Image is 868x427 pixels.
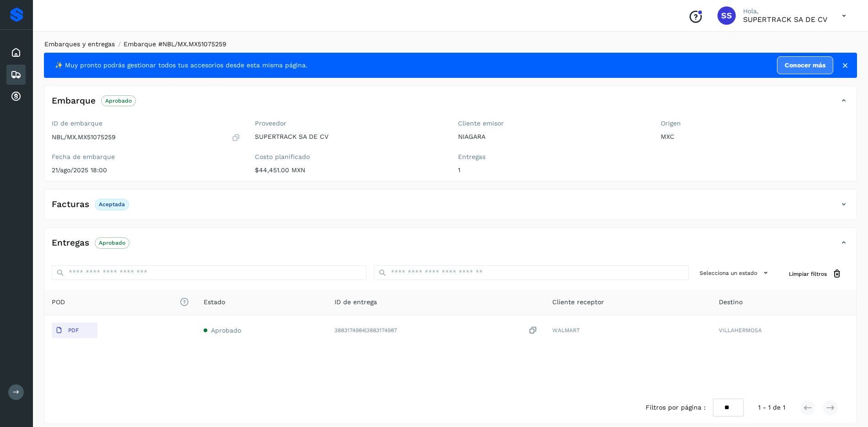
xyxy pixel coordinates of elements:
p: PDF [68,327,79,334]
span: Estado [204,297,225,307]
p: Aprobado [105,98,132,104]
p: 1 [458,166,647,174]
span: Cliente receptor [552,297,604,307]
label: Origen [661,120,849,127]
a: Embarques y entregas [44,40,115,48]
p: SUPERTRACK SA DE CV [255,133,443,141]
span: ✨ Muy pronto podrás gestionar todos tus accesorios desde esta misma página. [55,60,307,70]
span: Limpiar filtros [789,270,827,278]
p: SUPERTRACK SA DE CV [743,15,827,24]
nav: breadcrumb [44,39,857,49]
label: Fecha de embarque [52,153,240,161]
td: VILLAHERMOSA [712,315,857,345]
p: 21/ago/2025 18:00 [52,166,240,174]
div: EntregasAprobado [44,235,857,258]
span: Destino [719,297,743,307]
div: EmbarqueAprobado [44,93,857,116]
div: FacturasAceptada [44,197,857,219]
label: ID de embarque [52,120,240,127]
p: NIAGARA [458,133,647,141]
label: Cliente emisor [458,120,647,127]
span: POD [52,297,189,307]
p: MXC [661,133,849,141]
td: WALMART [545,315,712,345]
div: Embarques [6,65,26,85]
label: Proveedor [255,120,443,127]
label: Entregas [458,153,647,161]
a: Conocer más [777,56,833,74]
h4: Entregas [52,238,89,248]
p: Aceptada [99,201,125,208]
span: 1 - 1 de 1 [758,403,785,412]
p: Aprobado [99,240,125,246]
span: Embarque #NBL/MX.MX51075259 [124,40,226,48]
h4: Embarque [52,96,96,106]
span: ID de entrega [334,297,377,307]
label: Costo planificado [255,153,443,161]
p: NBL/MX.MX51075259 [52,133,116,141]
button: Selecciona un estado [696,265,774,280]
span: Aprobado [211,327,241,334]
button: Limpiar filtros [782,265,849,282]
h4: Facturas [52,199,89,210]
p: Hola, [743,7,827,15]
div: Inicio [6,43,26,63]
div: 3883174984|3883174987 [334,326,537,335]
p: $44,451.00 MXN [255,166,443,174]
button: PDF [52,323,97,338]
div: Cuentas por cobrar [6,87,26,107]
span: Filtros por página : [646,403,706,412]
